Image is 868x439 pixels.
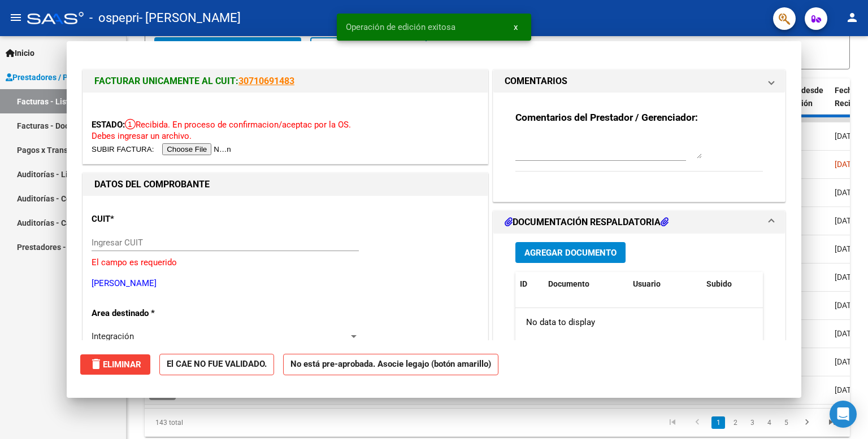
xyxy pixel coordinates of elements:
[520,279,527,288] span: ID
[493,93,785,201] div: COMENTARIOS
[515,242,626,263] button: Agregar Documento
[633,279,661,288] span: Usuario
[505,216,669,229] h1: DOCUMENTACIÓN RESPALDATORIA
[92,307,208,320] p: Area destinado *
[125,120,351,130] span: Recibida. En proceso de confirmacion/aceptac por la OS.
[524,248,617,258] span: Agregar Documento
[92,277,479,290] p: [PERSON_NAME]
[346,21,455,33] span: Operación de edición exitosa
[6,71,108,84] span: Prestadores / Proveedores
[515,272,544,296] datatable-header-cell: ID
[784,86,823,108] span: Días desde Emisión
[628,272,702,296] datatable-header-cell: Usuario
[835,216,858,225] span: [DATE]
[835,160,858,169] span: [DATE]
[835,86,866,108] span: Fecha Recibido
[702,272,758,296] datatable-header-cell: Subido
[9,11,23,24] mat-icon: menu
[6,47,34,59] span: Inicio
[238,76,294,86] a: 30710691483
[515,308,763,336] div: No data to display
[89,6,139,30] span: - ospepri
[505,74,567,88] h1: COMENTARIOS
[159,354,274,376] strong: El CAE NO FUE VALIDADO.
[758,272,815,296] datatable-header-cell: Acción
[92,331,134,341] span: Integración
[92,120,125,130] span: ESTADO:
[92,213,208,226] p: CUIT
[514,22,518,32] span: x
[505,17,527,37] button: x
[835,273,858,282] span: [DATE]
[89,357,103,371] mat-icon: delete
[89,359,141,370] span: Eliminar
[94,179,210,190] strong: DATOS DEL COMPROBANTE
[835,357,858,366] span: [DATE]
[835,244,858,253] span: [DATE]
[835,188,858,197] span: [DATE]
[835,385,858,394] span: [DATE]
[92,130,479,143] p: Debes ingresar un archivo.
[706,279,732,288] span: Subido
[80,354,150,375] button: Eliminar
[544,272,628,296] datatable-header-cell: Documento
[835,301,858,310] span: [DATE]
[283,354,498,376] strong: No está pre-aprobada. Asocie legajo (botón amarillo)
[845,11,859,24] mat-icon: person
[835,329,858,338] span: [DATE]
[515,112,698,123] strong: Comentarios del Prestador / Gerenciador:
[94,76,238,86] span: FACTURAR UNICAMENTE AL CUIT:
[139,6,241,30] span: - [PERSON_NAME]
[145,409,284,437] div: 143 total
[493,211,785,234] mat-expansion-panel-header: DOCUMENTACIÓN RESPALDATORIA
[830,401,857,428] div: Open Intercom Messenger
[835,131,858,141] span: [DATE]
[548,279,589,288] span: Documento
[493,70,785,93] mat-expansion-panel-header: COMENTARIOS
[779,78,830,128] datatable-header-cell: Días desde Emisión
[92,256,479,269] p: El campo es requerido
